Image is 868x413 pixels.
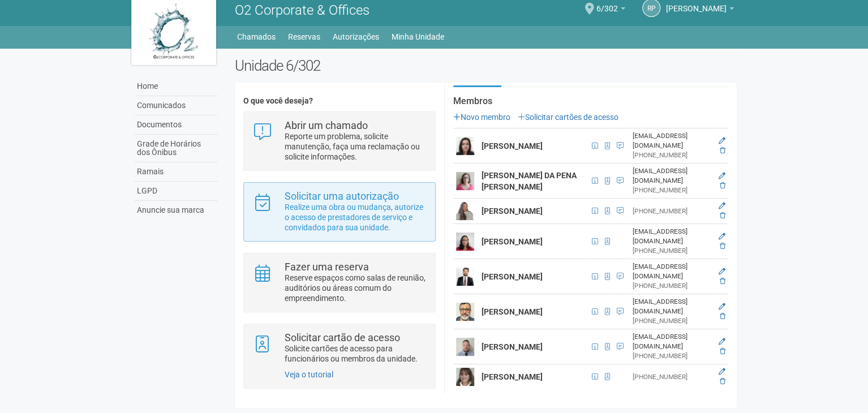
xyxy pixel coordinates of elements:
[134,135,218,162] a: Grade de Horários dos Ônibus
[456,303,474,321] img: user.png
[453,113,510,122] a: Novo membro
[456,368,474,386] img: user.png
[285,190,399,202] strong: Solicitar uma autorização
[288,29,320,45] a: Reservas
[285,273,427,303] p: Reserve espaços como salas de reunião, auditórios ou áreas comum do empreendimento.
[518,113,618,122] a: Solicitar cartões de acesso
[456,202,474,220] img: user.png
[285,131,427,162] p: Reporte um problema, solicite manutenção, faça uma reclamação ou solicite informações.
[719,368,725,376] a: Editar membro
[237,29,276,45] a: Chamados
[252,121,426,162] a: Abrir um chamado Reporte um problema, solicite manutenção, faça uma reclamação ou solicite inform...
[285,370,333,379] a: Veja o tutorial
[456,137,474,155] img: user.png
[482,206,543,216] strong: [PERSON_NAME]
[456,268,474,286] img: user.png
[134,182,218,201] a: LGPD
[456,233,474,251] img: user.png
[252,333,426,364] a: Solicitar cartão de acesso Solicite cartões de acesso para funcionários ou membros da unidade.
[719,137,725,145] a: Editar membro
[134,115,218,135] a: Documentos
[235,57,737,74] h2: Unidade 6/302
[235,2,369,18] span: O2 Corporate & Offices
[482,272,543,281] strong: [PERSON_NAME]
[243,97,435,105] h4: O que você deseja?
[633,150,710,160] div: [PHONE_NUMBER]
[482,141,543,150] strong: [PERSON_NAME]
[633,351,710,361] div: [PHONE_NUMBER]
[633,297,710,316] div: [EMAIL_ADDRESS][DOMAIN_NAME]
[719,233,725,240] a: Editar membro
[720,312,725,320] a: Excluir membro
[285,332,400,343] strong: Solicitar cartão de acesso
[456,338,474,356] img: user.png
[719,303,725,311] a: Editar membro
[134,201,218,220] a: Anuncie sua marca
[285,343,427,364] p: Solicite cartões de acesso para funcionários ou membros da unidade.
[633,281,710,291] div: [PHONE_NUMBER]
[719,338,725,346] a: Editar membro
[482,307,543,316] strong: [PERSON_NAME]
[719,268,725,276] a: Editar membro
[719,172,725,180] a: Editar membro
[720,277,725,285] a: Excluir membro
[633,166,710,186] div: [EMAIL_ADDRESS][DOMAIN_NAME]
[633,316,710,326] div: [PHONE_NUMBER]
[252,262,426,303] a: Fazer uma reserva Reserve espaços como salas de reunião, auditórios ou áreas comum do empreendime...
[482,171,577,191] strong: [PERSON_NAME] DA PENA [PERSON_NAME]
[633,332,710,351] div: [EMAIL_ADDRESS][DOMAIN_NAME]
[453,96,728,106] strong: Membros
[720,242,725,250] a: Excluir membro
[720,147,725,154] a: Excluir membro
[456,172,474,190] img: user.png
[285,202,427,233] p: Realize uma obra ou mudança, autorize o acesso de prestadores de serviço e convidados para sua un...
[252,191,426,233] a: Solicitar uma autorização Realize uma obra ou mudança, autorize o acesso de prestadores de serviç...
[596,6,625,15] a: 6/302
[285,119,368,131] strong: Abrir um chamado
[482,372,543,381] strong: [PERSON_NAME]
[482,237,543,246] strong: [PERSON_NAME]
[633,206,710,216] div: [PHONE_NUMBER]
[720,377,725,385] a: Excluir membro
[134,77,218,96] a: Home
[666,6,734,15] a: [PERSON_NAME]
[720,182,725,190] a: Excluir membro
[633,131,710,150] div: [EMAIL_ADDRESS][DOMAIN_NAME]
[482,342,543,351] strong: [PERSON_NAME]
[633,262,710,281] div: [EMAIL_ADDRESS][DOMAIN_NAME]
[633,372,710,382] div: [PHONE_NUMBER]
[333,29,379,45] a: Autorizações
[633,246,710,256] div: [PHONE_NUMBER]
[720,347,725,355] a: Excluir membro
[392,29,444,45] a: Minha Unidade
[134,162,218,182] a: Ramais
[719,202,725,210] a: Editar membro
[285,261,369,273] strong: Fazer uma reserva
[720,212,725,220] a: Excluir membro
[633,186,710,195] div: [PHONE_NUMBER]
[134,96,218,115] a: Comunicados
[633,227,710,246] div: [EMAIL_ADDRESS][DOMAIN_NAME]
